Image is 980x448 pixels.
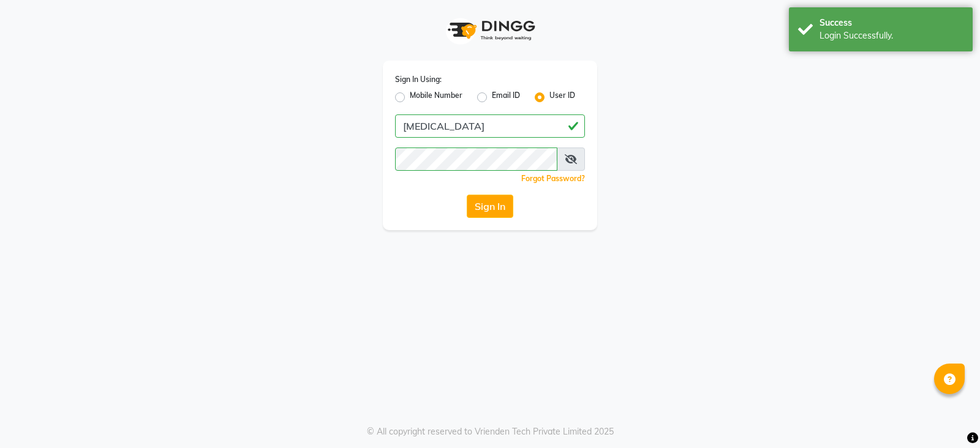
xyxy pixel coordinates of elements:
[549,90,575,105] label: User ID
[395,74,442,85] label: Sign In Using:
[820,17,963,29] div: Success
[395,147,557,171] input: Username
[410,90,462,105] label: Mobile Number
[467,195,513,218] button: Sign In
[395,114,585,138] input: Username
[441,12,539,48] img: logo1.svg
[820,29,963,42] div: Login Successfully.
[929,399,968,436] iframe: chat widget
[492,90,520,105] label: Email ID
[521,174,585,183] a: Forgot Password?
